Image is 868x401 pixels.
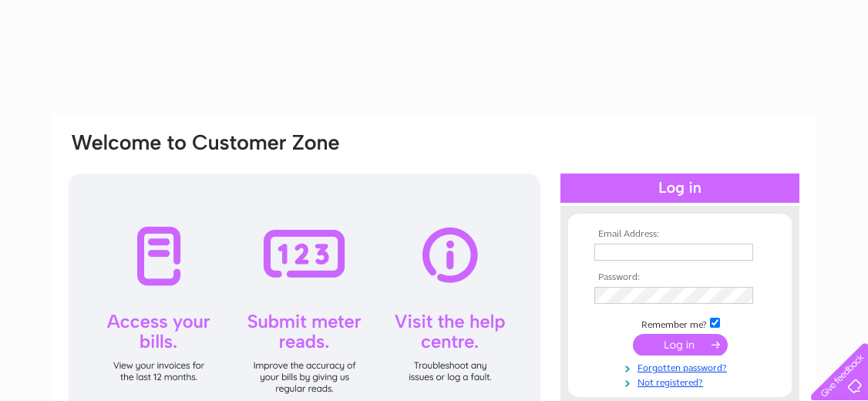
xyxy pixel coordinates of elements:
input: Submit [633,334,728,356]
th: Password: [590,272,769,283]
td: Remember me? [590,315,769,331]
a: Forgotten password? [594,359,769,374]
a: Not registered? [594,374,769,389]
th: Email Address: [590,229,769,240]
